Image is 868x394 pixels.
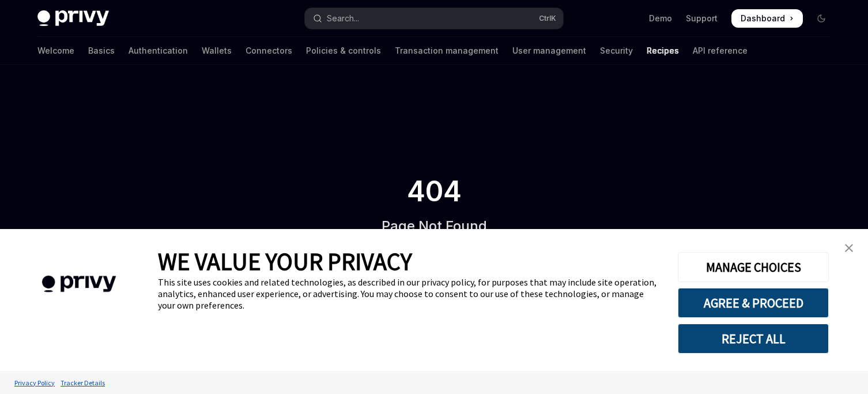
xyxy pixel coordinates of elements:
[686,13,718,24] a: Support
[37,10,109,27] img: dark logo
[327,12,359,25] div: Search...
[837,237,861,260] a: close banner
[12,373,58,393] a: Privacy Policy
[812,9,831,28] button: Toggle dark mode
[678,288,829,318] button: AGREE & PROCEED
[129,37,188,65] a: Authentication
[158,276,661,311] div: This site uses cookies and related technologies, as described in our privacy policy, for purposes...
[395,37,499,65] a: Transaction management
[649,13,672,24] a: Demo
[306,37,381,65] a: Policies & controls
[158,246,412,276] span: WE VALUE YOUR PRIVACY
[405,175,464,208] span: 404
[693,37,748,65] a: API reference
[678,252,829,282] button: MANAGE CHOICES
[246,37,292,65] a: Connectors
[731,9,803,28] a: Dashboard
[539,14,556,23] span: Ctrl K
[647,37,679,65] a: Recipes
[58,373,108,393] a: Tracker Details
[845,244,853,252] img: close banner
[202,37,232,65] a: Wallets
[512,37,586,65] a: User management
[17,259,141,309] img: company logo
[678,324,829,354] button: REJECT ALL
[382,217,487,235] h1: Page Not Found
[741,13,785,24] span: Dashboard
[37,37,74,65] a: Welcome
[305,8,563,29] button: Open search
[600,37,633,65] a: Security
[88,37,115,65] a: Basics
